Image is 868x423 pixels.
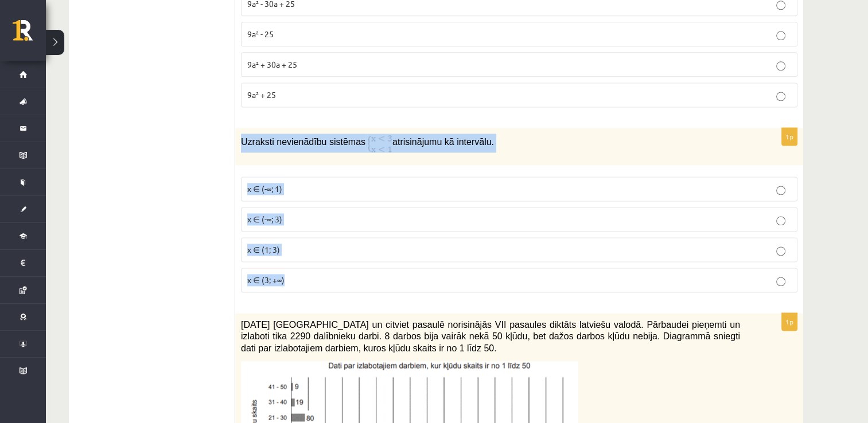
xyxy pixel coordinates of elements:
[247,183,282,194] span: x ∈ (-∞; 1)
[781,127,797,146] p: 1p
[776,1,785,10] input: 9a² - 30a + 25
[247,214,282,224] span: x ∈ (-∞; 3)
[13,20,46,49] a: Rīgas 1. Tālmācības vidusskola
[241,320,740,353] span: [DATE] [GEOGRAPHIC_DATA] un citviet pasaulē norisinājās VII pasaules diktāts latviešu valodā. Pār...
[776,61,785,70] input: 9a² + 30a + 25
[247,244,280,254] span: x ∈ (1; 3)
[781,312,797,331] p: 1p
[247,29,274,39] span: 9a² - 25
[247,275,285,285] span: x ∈ (3; +∞)
[776,31,785,40] input: 9a² - 25
[241,137,365,147] span: Uzraksti nevienādību sistēmas
[776,246,785,256] input: x ∈ (1; 3)
[776,216,785,225] input: x ∈ (-∞; 3)
[776,92,785,101] input: 9a² + 25
[367,134,392,152] img: QIBwSCwaj0gWBxEQMIhKhAVJHbJCChP0wtB+AlMA62LoVKkpjGBBqqKkwtPAI9wEwO9A43hNFDJnACMRFUMbB0QcBXQcYUQqS...
[392,137,494,147] span: atrisinājumu kā intervālu.
[247,59,297,69] span: 9a² + 30a + 25
[776,186,785,195] input: x ∈ (-∞; 1)
[247,89,276,100] span: 9a² + 25
[776,277,785,286] input: x ∈ (3; +∞)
